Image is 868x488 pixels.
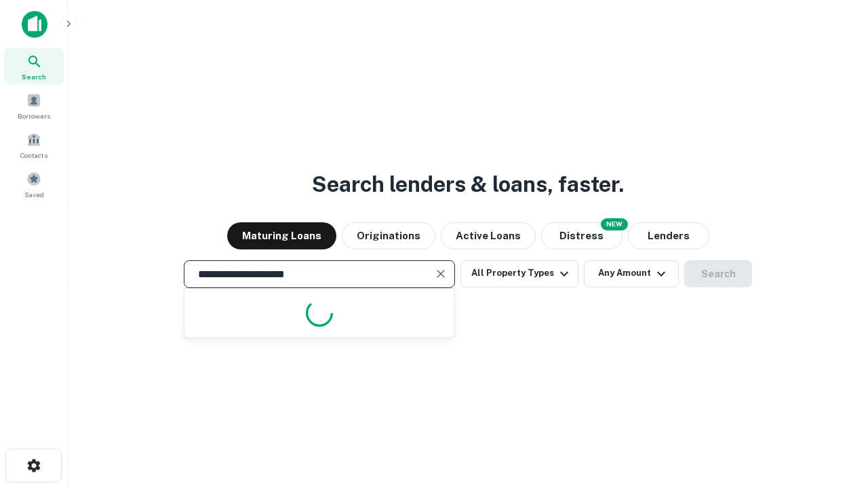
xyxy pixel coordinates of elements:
button: Any Amount [584,260,679,287]
img: capitalize-icon.png [22,11,47,38]
button: All Property Types [460,260,578,287]
div: NEW [601,218,628,230]
span: Contacts [20,150,47,161]
button: Search distressed loans with lien and other non-mortgage details. [541,222,623,249]
button: Originations [342,222,435,249]
button: Maturing Loans [227,222,336,249]
button: Lenders [628,222,709,249]
span: Search [22,71,46,82]
button: Clear [431,264,450,283]
span: Saved [24,189,44,200]
span: Borrowers [18,110,50,121]
iframe: Chat Widget [800,380,868,445]
a: Saved [4,166,64,203]
a: Borrowers [4,87,64,124]
a: Search [4,48,64,85]
h3: Search lenders & loans, faster. [312,168,624,201]
button: Active Loans [441,222,536,249]
a: Contacts [4,127,64,163]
